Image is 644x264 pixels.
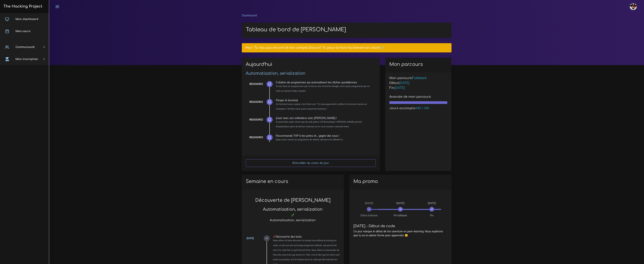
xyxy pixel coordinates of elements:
[630,3,637,10] img: avatar
[246,219,340,222] h5: Automatisation, serialization
[249,135,263,140] div: Ressource
[276,120,362,128] small: Tu peux faire autre chose que du web grâce à l'informatique ! [PERSON_NAME] permet d'automatiser ...
[428,202,436,205] span: [DATE]
[276,117,373,119] div: Jouer avec son ordinateur avec [PERSON_NAME] !
[15,30,30,33] span: Mes cours
[276,85,370,92] small: Tu vas faire un programmes qui va lancer une recherche Google, ainsi qu'un programme qui va créer...
[15,46,35,48] span: Communauté
[389,86,448,90] h5: Fin:
[246,198,340,203] h2: Découverte de [PERSON_NAME]
[246,27,448,33] h1: Tableau de bord de [PERSON_NAME]
[276,81,373,84] div: Création de programmes qui automatisent tes tâches quotidiennes
[246,207,340,212] h3: Automatisation, serialization
[276,99,373,102] div: Pimper le terminal
[430,214,434,217] span: Fin
[389,107,448,110] h5: Jours accomplis
[395,86,405,90] span: [DATE]
[380,46,385,49] a: ici!
[247,237,254,240] a: [DATE]
[394,214,407,217] span: Fin fullstack
[15,58,38,61] span: Mon inscription
[353,229,448,237] p: Ce jour marque le début de ton aventure en peer-learning. Nous espérons que tu es en pleine forme...
[276,134,373,137] div: Recommande THP à tes potes et... gagne des sous !
[245,46,448,50] h5: Hey ! Tu n'as pas encore lié ton compte Discord. Tu peux le faire facilement en allant
[429,207,434,212] span: 2
[353,224,448,228] h4: [DATE] - Début de code
[360,214,378,217] span: Début fullstack
[291,213,295,217] i: Corrections cette journée là
[367,207,371,212] span: 0
[398,207,403,212] span: 1
[389,81,448,85] h5: Début:
[399,81,409,85] span: [DATE]
[389,95,448,99] h5: Avancée de mon parcours:
[273,235,276,238] i: Projet à rendre ce jour-là
[365,202,373,205] span: [DATE]
[246,71,305,76] a: Automatisation, serialization
[2,4,42,8] h3: The Hacking Project
[249,100,263,104] div: Ressource
[412,76,427,80] span: Fullstack
[276,103,367,110] small: Un terminal sans couleur c'est triste non ? Tu veux apprendre à utiliser le terminal comme un cha...
[15,18,38,21] span: Mon dashboard
[273,235,340,238] div: Découverte des tests
[389,62,448,67] h2: Mon parcours
[276,138,343,141] small: Nous avons ouvert un programme de referal, découvre les détails ici.
[246,179,340,184] h2: Semaine en cours
[249,82,263,86] div: Ressource
[242,14,257,17] a: Dashboard
[389,76,448,80] h5: Mon parcours:
[249,118,263,122] div: Ressource
[353,179,448,184] h2: Ma promo
[246,62,376,70] h2: Aujourd'hui
[246,159,376,167] a: Accéder au cours du jour
[396,202,404,205] span: [DATE]
[415,107,429,110] span: 340 / 340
